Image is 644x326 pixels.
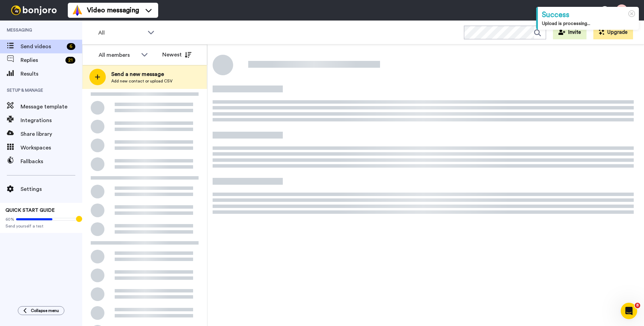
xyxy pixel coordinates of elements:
[21,116,82,125] span: Integrations
[72,5,83,16] img: vm-color.svg
[76,216,82,222] div: Tooltip anchor
[21,144,82,152] span: Workspaces
[65,57,75,64] div: 21
[87,5,139,15] span: Video messaging
[98,29,144,37] span: All
[31,308,59,313] span: Collapse menu
[111,70,173,78] span: Send a new message
[111,78,173,84] span: Add new contact or upload CSV
[21,185,82,193] span: Settings
[8,5,60,15] img: bj-logo-header-white.svg
[5,217,14,222] span: 60%
[542,20,635,27] div: Upload is processing...
[21,103,82,111] span: Message template
[5,223,77,229] span: Send yourself a test
[67,43,75,50] div: 6
[5,208,55,213] span: QUICK START GUIDE
[635,303,640,308] span: 8
[21,130,82,138] span: Share library
[157,48,197,62] button: Newest
[21,157,82,166] span: Fallbacks
[18,306,64,315] button: Collapse menu
[542,10,635,20] div: Success
[21,70,82,78] span: Results
[21,42,64,51] span: Send videos
[593,26,633,39] button: Upgrade
[621,303,637,319] iframe: Intercom live chat
[99,51,138,59] div: All members
[553,26,586,39] button: Invite
[21,56,63,64] span: Replies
